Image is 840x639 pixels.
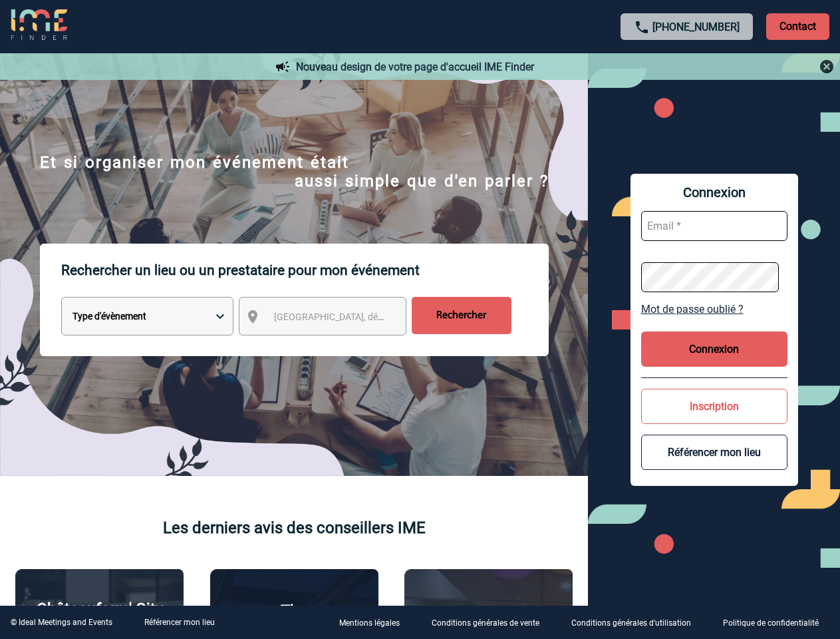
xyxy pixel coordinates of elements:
p: Mentions légales [339,619,400,628]
a: Référencer mon lieu [144,618,215,627]
a: Conditions générales de vente [421,616,561,629]
p: Contact [766,13,829,40]
p: Conditions générales de vente [432,619,539,628]
p: Politique de confidentialité [723,619,819,628]
a: Mentions légales [329,616,421,629]
a: Conditions générales d'utilisation [561,616,712,629]
a: Politique de confidentialité [712,616,840,629]
div: © Ideal Meetings and Events [11,618,112,627]
p: Conditions générales d'utilisation [571,619,691,628]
